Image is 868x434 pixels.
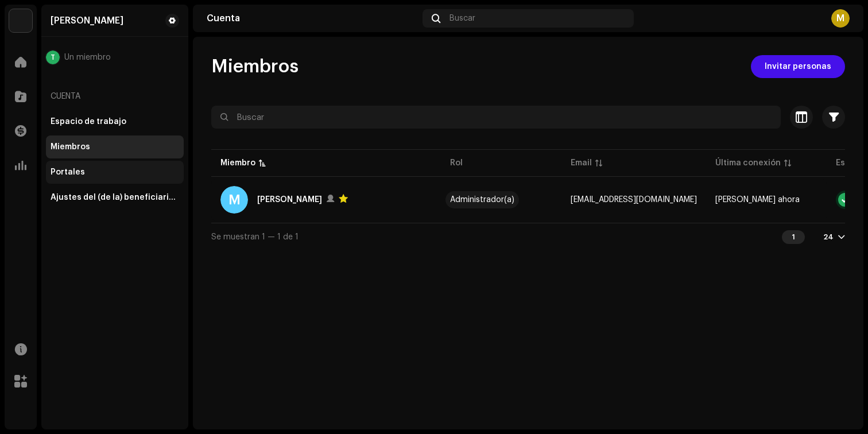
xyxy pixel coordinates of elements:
[220,186,248,214] div: M
[211,106,781,129] input: Buscar
[257,193,322,207] div: Martín Palmezano
[51,142,90,152] div: Miembros
[782,230,805,244] div: 1
[51,117,126,126] div: Espacio de trabajo
[715,157,781,169] div: Última conexión
[450,196,552,204] span: Administrador(a)
[751,55,845,78] button: Invitar personas
[64,53,111,62] span: Un miembro
[449,14,475,23] span: Buscar
[46,110,184,133] re-m-nav-item: Espacio de trabajo
[46,135,184,158] re-m-nav-item: Miembros
[836,157,864,169] div: Estado
[211,55,299,78] span: Miembros
[211,233,299,241] span: Se muestran 1 — 1 de 1
[46,161,184,184] re-m-nav-item: Portales
[220,157,255,169] div: Miembro
[46,83,184,110] re-a-nav-header: Cuenta
[46,186,184,209] re-m-nav-item: Ajustes del (de la) beneficiario(a)
[51,16,123,25] div: Martín Palmezano
[571,157,592,169] div: Email
[571,196,697,204] span: Thaixbeats@gmail.com
[831,9,850,28] div: M
[46,51,60,64] div: T
[450,196,514,204] div: Administrador(a)
[715,196,800,204] span: Justo ahora
[51,193,179,202] div: Ajustes del (de la) beneficiario(a)
[51,168,85,177] div: Portales
[207,14,418,23] div: Cuenta
[9,9,32,32] img: 48257be4-38e1-423f-bf03-81300282f8d9
[823,232,834,242] div: 24
[765,55,831,78] span: Invitar personas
